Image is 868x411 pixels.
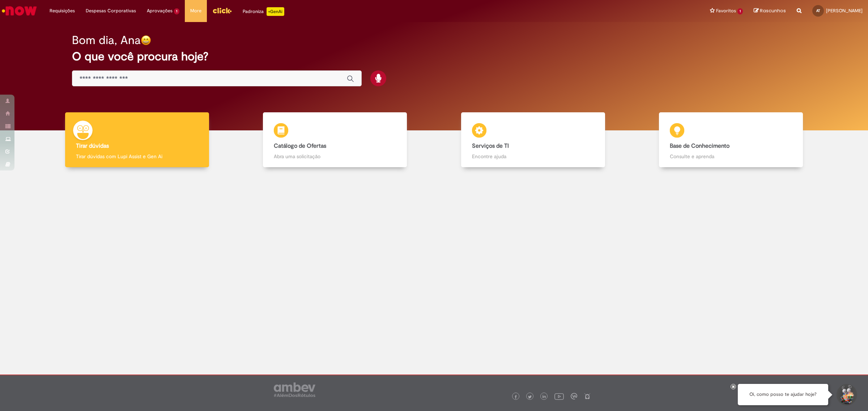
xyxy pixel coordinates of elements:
span: AT [816,8,820,13]
img: logo_footer_workplace.png [571,393,577,399]
p: +GenAi [267,7,284,16]
p: Abra uma solicitação [274,153,396,160]
b: Base de Conhecimento [670,142,729,150]
span: Rascunhos [760,7,786,14]
p: Consulte e aprenda [670,153,792,160]
a: Base de Conhecimento Consulte e aprenda [632,112,830,168]
p: Encontre ajuda [472,153,594,160]
div: Padroniza [243,7,284,16]
img: ServiceNow [1,4,38,18]
img: logo_footer_linkedin.png [542,395,546,399]
img: logo_footer_ambev_rotulo_gray.png [274,382,315,397]
b: Catálogo de Ofertas [274,142,326,150]
img: logo_footer_twitter.png [528,395,532,399]
img: click_logo_yellow_360x200.png [212,5,232,16]
span: 1 [174,8,179,14]
span: Despesas Corporativas [86,7,136,14]
img: happy-face.png [141,35,151,46]
span: 1 [737,8,743,14]
span: [PERSON_NAME] [826,8,863,14]
span: Requisições [50,7,75,14]
img: logo_footer_facebook.png [514,395,518,399]
span: More [190,7,201,14]
a: Catálogo de Ofertas Abra uma solicitação [236,112,434,168]
h2: O que você procura hoje? [72,50,796,63]
a: Tirar dúvidas Tirar dúvidas com Lupi Assist e Gen Ai [38,112,236,168]
p: Tirar dúvidas com Lupi Assist e Gen Ai [76,153,198,160]
a: Rascunhos [754,8,786,14]
button: Iniciar Conversa de Suporte [835,384,857,406]
h2: Bom dia, Ana [72,34,141,47]
a: Serviços de TI Encontre ajuda [434,112,632,168]
span: Favoritos [716,7,736,14]
b: Serviços de TI [472,142,509,150]
img: logo_footer_naosei.png [584,393,591,399]
img: logo_footer_youtube.png [554,391,564,401]
div: Oi, como posso te ajudar hoje? [738,384,828,405]
span: Aprovações [147,7,173,14]
b: Tirar dúvidas [76,142,109,150]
